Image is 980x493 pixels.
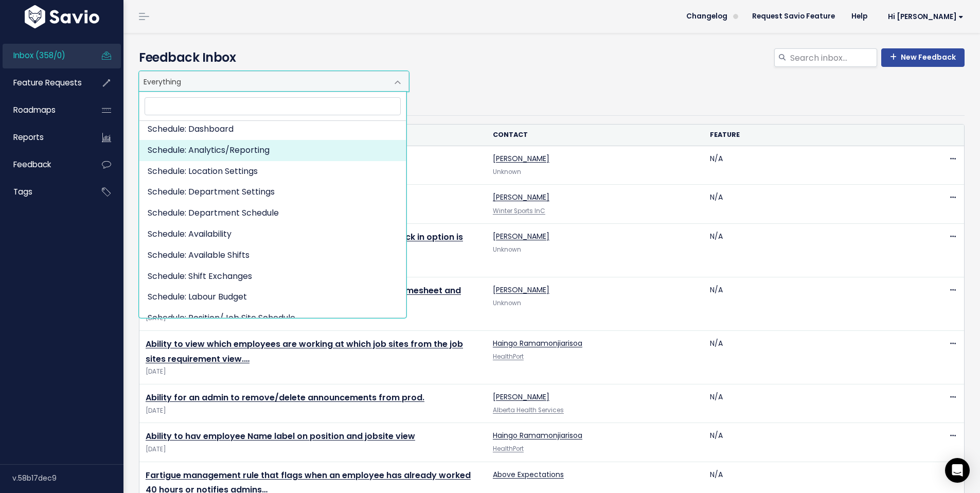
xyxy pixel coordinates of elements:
[704,423,921,462] td: N/A
[493,245,521,254] span: Unknown
[704,185,921,223] td: N/A
[13,104,56,115] span: Roadmaps
[493,153,549,164] a: [PERSON_NAME]
[13,132,44,143] span: Reports
[3,153,85,177] a: Feedback
[3,126,85,149] a: Reports
[139,92,965,116] ul: Filter feature requests
[493,469,564,480] a: Above Expectations
[13,159,51,170] span: Feedback
[945,458,970,483] div: Open Intercom Messenger
[139,287,406,308] li: Schedule: Labour Budget
[139,161,406,182] li: Schedule: Location Settings
[704,125,921,146] th: Feature
[704,277,921,330] td: N/A
[704,223,921,277] td: N/A
[493,207,545,215] a: Winter Sports InC
[139,203,406,224] li: Schedule: Department Schedule
[686,13,727,20] span: Changelog
[139,308,406,329] li: Schedule: Position/Job Site Schedule
[493,285,549,295] a: [PERSON_NAME]
[881,48,965,67] a: New Feedback
[139,71,409,92] span: Everything
[13,50,65,61] span: Inbox (358/0)
[493,353,524,361] a: HealthPort
[146,444,480,455] span: [DATE]
[487,125,704,146] th: Contact
[3,44,85,67] a: Inbox (358/0)
[139,224,406,245] li: Schedule: Availability
[843,9,876,24] a: Help
[493,406,564,414] a: Alberta Health Services
[146,366,480,377] span: [DATE]
[493,192,549,202] a: [PERSON_NAME]
[13,77,82,88] span: Feature Requests
[876,9,972,25] a: Hi [PERSON_NAME]
[139,58,406,413] li: Schedule
[493,392,549,402] a: [PERSON_NAME]
[139,119,406,140] li: Schedule: Dashboard
[704,330,921,384] td: N/A
[3,71,85,95] a: Feature Requests
[139,48,965,67] h4: Feedback Inbox
[146,392,424,403] a: Ability for an admin to remove/delete announcements from prod.
[493,231,549,241] a: [PERSON_NAME]
[146,338,463,365] a: Ability to view which employees are working at which job sites from the job sites requirement view.…
[3,180,85,204] a: Tags
[493,168,521,176] span: Unknown
[139,72,388,91] span: Everything
[13,186,32,197] span: Tags
[493,338,582,348] a: Haingo Ramamonjiarisoa
[12,465,123,491] div: v.58b17dec9
[744,9,843,24] a: Request Savio Feature
[888,13,964,21] span: Hi [PERSON_NAME]
[493,299,521,307] span: Unknown
[493,445,524,453] a: HealthPort
[146,406,480,416] span: [DATE]
[3,98,85,122] a: Roadmaps
[139,245,406,266] li: Schedule: Available Shifts
[139,266,406,287] li: Schedule: Shift Exchanges
[704,384,921,422] td: N/A
[493,430,582,441] a: Haingo Ramamonjiarisoa
[789,48,877,67] input: Search inbox...
[146,313,480,324] span: [DATE]
[139,182,406,203] li: Schedule: Department Settings
[22,5,102,28] img: logo-white.9d6f32f41409.svg
[146,430,415,442] a: Ability to hav employee Name label on position and jobsite view
[704,146,921,185] td: N/A
[139,140,406,161] li: Schedule: Analytics/Reporting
